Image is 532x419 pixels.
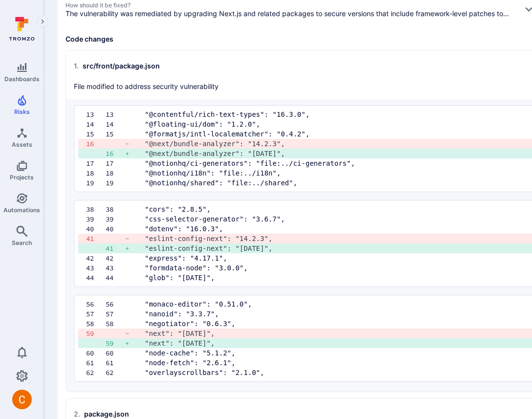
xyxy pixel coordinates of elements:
div: src/front/package.json [74,61,160,71]
span: 1 . [74,61,79,71]
div: 14 [86,119,106,129]
div: 18 [106,168,125,178]
div: 42 [86,253,106,263]
div: 16 [86,139,106,149]
img: ACg8ocJuq_DPPTkXyD9OlTnVLvDrpObecjcADscmEHLMiTyEnTELew=s96-c [12,390,32,409]
div: 41 [86,234,106,243]
div: 39 [86,214,106,224]
div: 43 [106,263,125,273]
div: + [125,338,145,348]
div: 38 [86,204,106,214]
div: 40 [106,224,125,234]
p: The vulnerability was remediated by upgrading Next.js and related packages to secure versions tha... [66,9,515,19]
span: How should it be fixed? [66,1,515,9]
button: Expand navigation menu [37,16,48,27]
div: 58 [106,319,125,329]
div: 15 [106,129,125,139]
div: 40 [86,224,106,234]
span: Search [12,239,32,246]
div: - [125,329,145,338]
div: 61 [106,358,125,368]
div: 13 [106,110,125,119]
div: package.json [74,409,129,419]
div: + [125,149,145,158]
div: 42 [106,253,125,263]
div: 61 [86,358,106,368]
div: 14 [106,119,125,129]
div: 44 [86,273,106,283]
div: 58 [86,319,106,329]
div: 59 [106,338,125,348]
div: 19 [106,178,125,188]
span: Assets [12,141,32,148]
div: 16 [106,149,125,158]
i: Expand navigation menu [39,18,46,26]
div: 57 [86,309,106,319]
div: 57 [106,309,125,319]
div: 44 [106,273,125,283]
div: 19 [86,178,106,188]
div: 60 [86,348,106,358]
div: - [125,139,145,149]
div: 13 [86,110,106,119]
p: File modified to address security vulnerability [74,82,219,91]
div: 38 [106,204,125,214]
div: 15 [86,129,106,139]
div: 43 [86,263,106,273]
div: - [125,234,145,243]
div: 56 [106,299,125,309]
span: Risks [14,108,30,115]
div: 62 [106,368,125,377]
div: 39 [106,214,125,224]
span: Projects [10,174,34,181]
div: Camilo Rivera [12,390,32,409]
span: 2 . [74,409,80,419]
div: 60 [106,348,125,358]
div: 17 [106,158,125,168]
span: Dashboards [4,75,40,83]
div: 62 [86,368,106,377]
div: 17 [86,158,106,168]
span: Automations [3,206,40,214]
div: 41 [106,243,125,253]
div: 56 [86,299,106,309]
div: 18 [86,168,106,178]
div: 59 [86,329,106,338]
div: + [125,243,145,253]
